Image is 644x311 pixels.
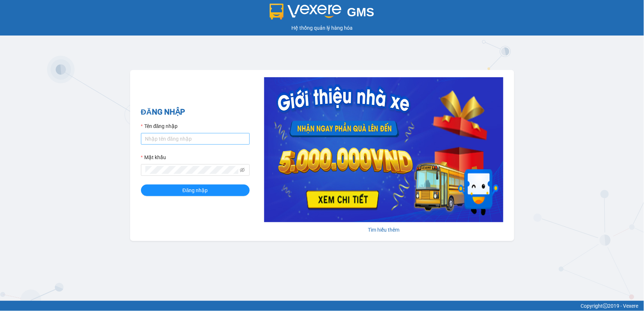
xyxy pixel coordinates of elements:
[183,186,208,194] span: Đăng nhập
[264,226,503,234] div: Tìm hiểu thêm
[141,106,250,118] h2: ĐĂNG NHẬP
[264,77,503,222] img: banner-0
[347,5,374,19] span: GMS
[240,167,245,173] span: eye-invisible
[141,153,166,161] label: Mật khẩu
[603,303,608,308] span: copyright
[2,24,642,32] div: Hệ thống quản lý hàng hóa
[141,133,250,145] input: Tên đăng nhập
[141,184,250,196] button: Đăng nhập
[5,302,639,310] div: Copyright 2019 - Vexere
[270,4,341,20] img: logo 2
[145,166,239,174] input: Mật khẩu
[141,122,178,130] label: Tên đăng nhập
[270,11,374,17] a: GMS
